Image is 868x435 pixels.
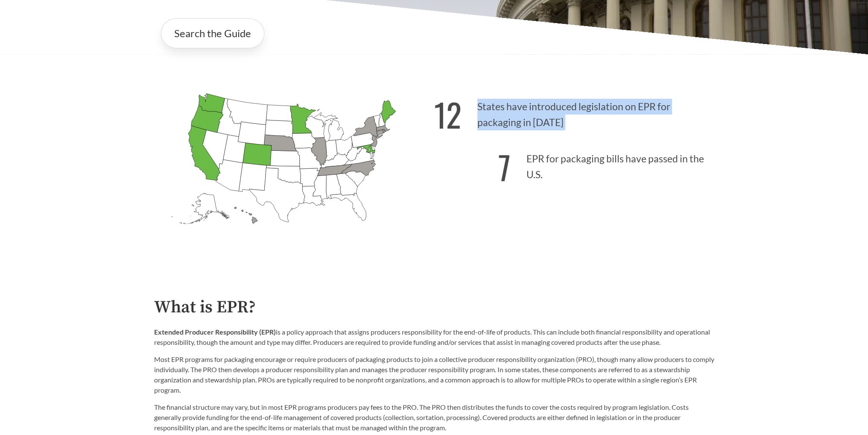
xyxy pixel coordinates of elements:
[154,354,714,395] p: Most EPR programs for packaging encourage or require producers of packaging products to join a co...
[154,327,714,347] p: is a policy approach that assigns producers responsibility for the end-of-life of products. This ...
[161,18,264,48] a: Search the Guide
[434,138,714,191] p: EPR for packaging bills have passed in the U.S.
[498,143,511,191] strong: 7
[434,86,714,138] p: States have introduced legislation on EPR for packaging in [DATE]
[154,328,276,336] strong: Extended Producer Responsibility (EPR)
[154,402,714,433] p: The financial structure may vary, but in most EPR programs producers pay fees to the PRO. The PRO...
[434,91,462,138] strong: 12
[154,298,714,317] h2: What is EPR?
